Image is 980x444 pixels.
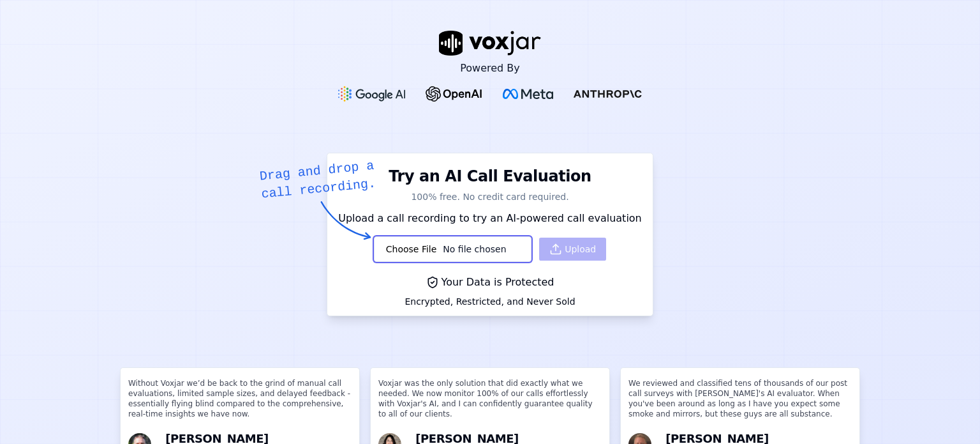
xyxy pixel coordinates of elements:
[335,190,645,203] p: 100% free. No credit card required.
[335,211,645,226] p: Upload a call recording to try an AI-powered call evaluation
[405,275,575,290] div: Your Data is Protected
[503,89,553,99] img: Meta Logo
[460,61,520,76] p: Powered By
[378,378,602,429] p: Voxjar was the only solution that did exactly what we needed. We now monitor 100% of our calls ef...
[338,86,406,102] img: Google gemini Logo
[628,378,852,429] p: We reviewed and classified tens of thousands of our post call surveys with [PERSON_NAME]'s AI eva...
[389,166,591,187] h1: Try an AI Call Evaluation
[374,236,531,262] input: Upload a call recording
[426,86,482,102] img: OpenAI Logo
[439,31,541,56] img: voxjar logo
[405,295,575,308] div: Encrypted, Restricted, and Never Sold
[128,378,352,429] p: Without Voxjar we’d be back to the grind of manual call evaluations, limited sample sizes, and de...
